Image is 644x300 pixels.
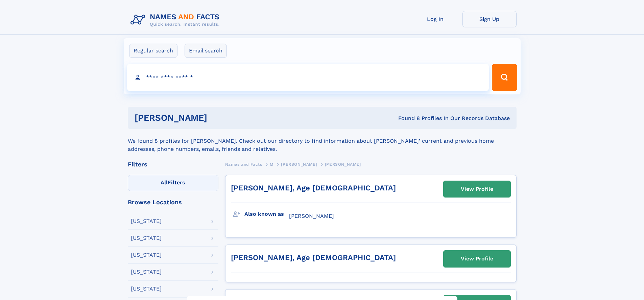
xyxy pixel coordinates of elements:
label: Filters [128,175,218,191]
h1: [PERSON_NAME] [135,114,303,122]
span: All [161,179,168,186]
input: search input [127,64,489,91]
div: [US_STATE] [131,218,162,224]
a: Log In [408,11,462,27]
h3: Also known as [244,208,289,220]
span: [PERSON_NAME] [289,213,334,219]
span: [PERSON_NAME] [325,162,361,167]
div: Browse Locations [128,199,218,205]
label: Email search [185,44,227,58]
div: [US_STATE] [131,286,162,292]
div: Found 8 Profiles In Our Records Database [303,115,510,122]
div: Filters [128,161,218,167]
div: [US_STATE] [131,235,162,241]
button: Search Button [492,64,517,91]
a: Names and Facts [225,160,262,168]
a: Sign Up [462,11,517,27]
span: M [270,162,273,167]
label: Regular search [129,44,177,58]
a: [PERSON_NAME], Age [DEMOGRAPHIC_DATA] [231,184,396,192]
a: [PERSON_NAME], Age [DEMOGRAPHIC_DATA] [231,253,396,262]
div: [US_STATE] [131,269,162,275]
a: View Profile [444,181,510,197]
div: [US_STATE] [131,252,162,258]
div: We found 8 profiles for [PERSON_NAME]. Check out our directory to find information about [PERSON_... [128,129,517,153]
a: [PERSON_NAME] [281,160,317,168]
img: Logo Names and Facts [128,11,225,29]
span: [PERSON_NAME] [281,162,317,167]
div: View Profile [461,251,493,267]
a: M [270,160,273,168]
div: View Profile [461,181,493,197]
a: View Profile [444,251,510,267]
